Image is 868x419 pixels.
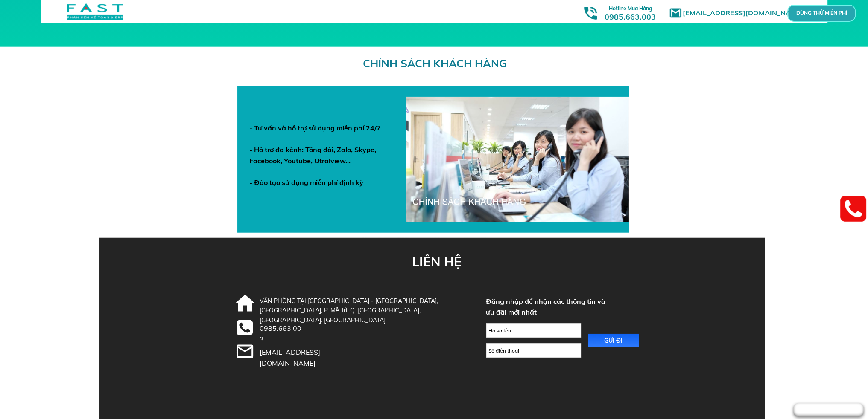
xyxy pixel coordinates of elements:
p: GỬI ĐI [588,334,639,347]
div: - Tư vấn và hỗ trợ sử dụng miễn phí 24/7 - Hỗ trợ đa kênh: Tổng đài, Zalo, Skype, Facebook, Youtu... [249,123,391,188]
div: [EMAIL_ADDRESS][DOMAIN_NAME] [260,347,354,369]
h3: Đăng nhập để nhận các thông tin và ưu đãi mới nhất [486,296,607,318]
input: Số điện thoại [486,344,581,358]
h3: CHÍNH SÁCH KHÁCH HÀNG [363,55,513,72]
input: Họ và tên [486,324,581,338]
span: Hotline Mua Hàng [609,5,652,12]
div: 0985.663.003 [260,323,305,345]
h3: LIÊN HỆ [412,251,463,272]
h3: 0985.663.003 [595,3,665,21]
h1: [EMAIL_ADDRESS][DOMAIN_NAME] [683,8,809,19]
p: DÙNG THỬ MIỄN PHÍ [789,6,853,21]
div: VĂN PHÒNG TẠI [GEOGRAPHIC_DATA] - [GEOGRAPHIC_DATA], [GEOGRAPHIC_DATA], P. Mễ Trì, Q. [GEOGRAPHIC... [260,296,460,325]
